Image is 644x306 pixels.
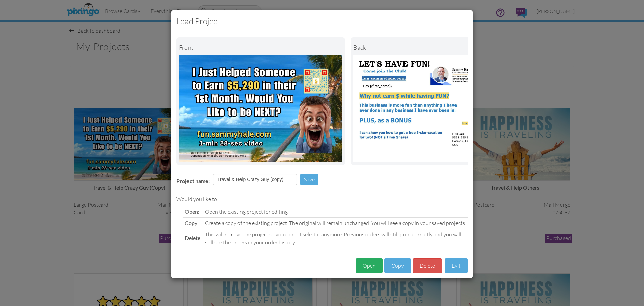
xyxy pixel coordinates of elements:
img: Portrait Image [353,55,517,162]
td: Open the existing project for editing [203,206,468,217]
button: Copy [384,258,411,273]
div: Front [179,40,342,55]
td: This will remove the project so you cannot select it anymore. Previous orders will still print co... [203,229,468,248]
div: Would you like to: [176,195,468,203]
button: Exit [445,258,468,273]
span: Open: [185,208,199,215]
button: Delete [413,258,442,273]
td: Create a copy of the existing project. The original will remain unchanged. You will see a copy in... [203,217,468,229]
img: Landscape Image [179,55,342,162]
span: Copy: [185,220,199,226]
input: Enter project name [213,174,297,185]
div: back [353,40,517,55]
span: Delete: [185,235,202,241]
button: Save [300,174,318,185]
h3: Load Project [176,15,468,27]
button: Open [356,258,383,273]
label: Project name: [176,177,210,185]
